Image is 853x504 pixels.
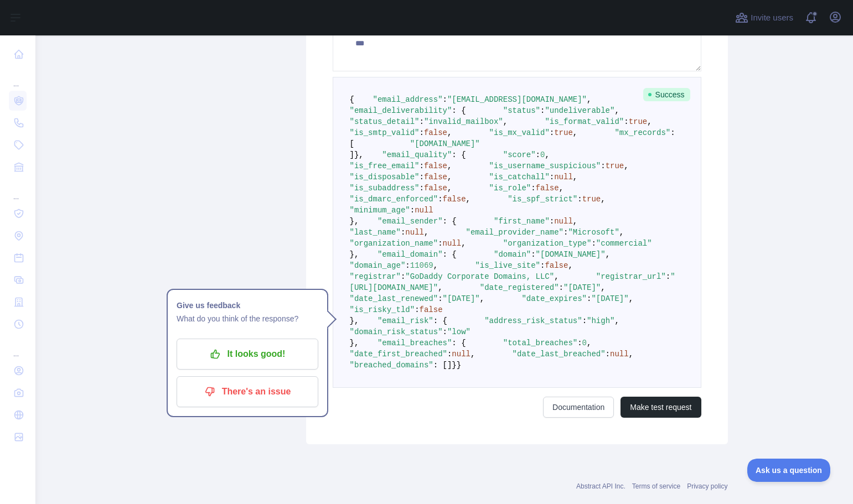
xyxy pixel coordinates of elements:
span: Invite users [751,12,793,24]
span: "is_username_suspicious" [489,162,601,170]
span: : [587,294,591,303]
button: It looks good! [177,339,318,370]
a: Documentation [543,397,614,418]
span: "domain_age" [350,261,406,270]
span: , [503,117,508,126]
span: "breached_domains" [350,361,433,370]
span: , [466,195,471,204]
span: 0 [582,339,587,347]
div: ... [9,336,27,358]
span: "high" [587,316,614,325]
span: "is_smtp_valid" [350,128,420,137]
span: , [447,162,452,170]
iframe: Toggle Customer Support [747,459,831,482]
span: : [438,239,442,248]
span: "last_name" [350,228,401,237]
span: "date_registered" [480,283,559,292]
span: , [614,106,619,115]
a: Privacy policy [687,482,727,490]
p: There's an issue [185,382,310,401]
span: "registrar" [350,272,401,281]
span: , [438,283,442,292]
span: false [424,184,447,193]
span: , [471,350,475,358]
span: ] [350,150,354,159]
span: : [540,106,545,115]
span: : [401,272,405,281]
span: , [447,173,452,181]
span: null [405,228,424,237]
span: , [447,128,452,137]
span: : [531,184,535,193]
span: "status_detail" [350,117,420,126]
span: "score" [503,150,536,159]
span: : [550,217,554,226]
span: "email_deliverability" [350,106,452,115]
span: : [405,261,410,270]
span: , [433,261,438,270]
span: : [447,350,452,358]
span: 0 [540,150,545,159]
span: : [559,283,564,292]
span: : [410,206,415,215]
span: : [415,305,419,314]
span: "domain" [494,250,531,259]
span: : [550,173,554,181]
span: : [591,239,596,248]
span: : [606,350,610,358]
span: } [457,361,461,370]
button: There's an issue [177,376,318,407]
span: : [438,294,442,303]
span: : [438,195,442,204]
span: "status" [503,106,540,115]
span: "email_address" [373,95,443,104]
span: "date_expires" [521,294,587,303]
span: : [582,316,587,325]
button: Invite users [733,9,795,27]
span: , [619,228,624,237]
span: "undeliverable" [545,106,614,115]
span: false [420,305,443,314]
span: null [554,217,573,226]
span: null [452,350,471,358]
span: : [420,162,424,170]
span: "is_dmarc_enforced" [350,195,438,204]
p: It looks good! [185,345,310,363]
span: "date_last_breached" [513,350,606,358]
span: "is_disposable" [350,173,420,181]
span: "total_breaches" [503,339,577,347]
div: ... [9,179,27,201]
span: , [587,339,591,347]
span: "is_free_email" [350,162,420,170]
span: "[DOMAIN_NAME]" [410,139,480,148]
span: , [573,128,577,137]
span: : [420,128,424,137]
span: }, [350,250,359,259]
span: , [614,316,619,325]
span: : [443,95,447,104]
span: : [536,150,540,159]
a: Terms of service [632,482,680,490]
span: }, [350,316,359,325]
span: "date_first_breached" [350,350,447,358]
span: "organization_name" [350,239,438,248]
span: , [559,184,564,193]
span: false [424,173,447,181]
a: Abstract API Inc. [576,482,625,490]
span: }, [350,339,359,347]
span: : { [452,339,466,347]
span: , [624,162,628,170]
span: false [424,128,447,137]
span: null [415,206,433,215]
span: true [554,128,573,137]
span: "email_quality" [382,150,452,159]
span: : [] [433,361,452,370]
span: 11069 [410,261,433,270]
span: "first_name" [494,217,550,226]
span: Success [643,88,690,101]
span: "organization_type" [503,239,592,248]
span: "email_domain" [378,250,443,259]
span: false [545,261,568,270]
span: }, [354,150,364,159]
span: : [564,228,568,237]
